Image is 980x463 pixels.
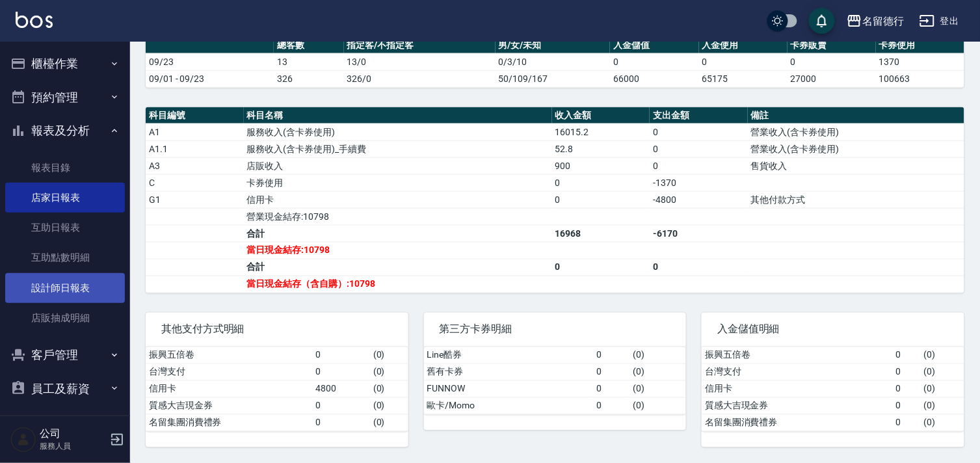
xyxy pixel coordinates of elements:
button: 員工及薪資 [5,372,125,406]
td: ( 0 ) [921,380,964,397]
td: 營業現金結存:10798 [244,208,552,225]
td: 326/0 [344,70,496,87]
td: 卡券使用 [244,174,552,191]
td: 0 [610,53,698,70]
td: 900 [552,157,650,174]
span: 第三方卡券明細 [440,323,671,336]
p: 服務人員 [40,440,106,452]
td: 326 [274,70,343,87]
td: 合計 [244,225,552,242]
th: 科目編號 [146,107,244,124]
td: 27000 [788,70,876,87]
table: a dense table [146,107,964,293]
th: 備註 [748,107,964,124]
td: 0 [313,364,370,380]
td: ( 0 ) [370,414,408,431]
a: 互助日報表 [5,213,125,243]
td: 舊有卡券 [424,364,594,380]
td: ( 0 ) [370,397,408,414]
td: 振興五倍卷 [146,347,313,364]
td: 0 [893,347,921,364]
table: a dense table [702,347,964,432]
td: ( 0 ) [629,347,686,364]
td: 信用卡 [702,380,892,397]
td: 其他付款方式 [748,191,964,208]
td: ( 0 ) [921,414,964,431]
td: 0 [552,259,650,276]
button: 客戶管理 [5,338,125,372]
td: 13 [274,53,343,70]
th: 科目名稱 [244,107,552,124]
td: 0 [893,380,921,397]
td: 營業收入(含卡券使用) [748,124,964,140]
td: -4800 [650,191,748,208]
td: 0 [313,414,370,431]
td: 0 [313,347,370,364]
button: 名留德行 [841,8,909,34]
td: 台灣支付 [702,364,892,380]
td: 0 [313,397,370,414]
td: 0 [893,364,921,380]
td: 0 [893,414,921,431]
td: 服務收入(含卡券使用)_手續費 [244,140,552,157]
th: 支出金額 [650,107,748,124]
a: 店家日報表 [5,183,125,213]
table: a dense table [146,37,964,88]
td: 50/109/167 [496,70,611,87]
td: A1 [146,124,244,140]
div: 名留德行 [862,13,904,29]
h5: 公司 [40,427,106,440]
td: C [146,174,244,191]
table: a dense table [146,347,408,432]
button: 櫃檯作業 [5,47,125,81]
button: 預約管理 [5,81,125,114]
a: 互助點數明細 [5,243,125,272]
button: 商品管理 [5,405,125,439]
button: 報表及分析 [5,114,125,148]
td: 4800 [313,380,370,397]
td: 質感大吉現金券 [702,397,892,414]
th: 男/女/未知 [496,37,611,54]
td: ( 0 ) [629,364,686,380]
a: 店販抽成明細 [5,303,125,333]
td: 16015.2 [552,124,650,140]
td: 13/0 [344,53,496,70]
span: 其他支付方式明細 [161,323,393,336]
td: A3 [146,157,244,174]
img: Logo [16,12,53,28]
td: A1.1 [146,140,244,157]
td: ( 0 ) [921,347,964,364]
td: 0/3/10 [496,53,611,70]
td: -1370 [650,174,748,191]
td: 16968 [552,225,650,242]
td: -6170 [650,225,748,242]
th: 入金使用 [699,37,788,54]
td: 信用卡 [146,380,313,397]
td: 營業收入(含卡券使用) [748,140,964,157]
img: Person [10,427,36,453]
td: 0 [593,364,629,380]
span: 入金儲值明細 [717,323,949,336]
td: 0 [593,397,629,414]
th: 收入金額 [552,107,650,124]
td: 0 [552,174,650,191]
td: ( 0 ) [629,380,686,397]
td: 台灣支付 [146,364,313,380]
th: 指定客/不指定客 [344,37,496,54]
td: 店販收入 [244,157,552,174]
td: 0 [650,259,748,276]
td: 0 [699,53,788,70]
th: 總客數 [274,37,343,54]
td: ( 0 ) [370,364,408,380]
th: 卡券使用 [876,37,964,54]
td: 服務收入(含卡券使用) [244,124,552,140]
button: 登出 [914,9,964,33]
td: 52.8 [552,140,650,157]
td: G1 [146,191,244,208]
a: 報表目錄 [5,153,125,183]
td: 質感大吉現金券 [146,397,313,414]
td: ( 0 ) [921,364,964,380]
td: 當日現金結存:10798 [244,242,552,259]
td: 0 [552,191,650,208]
table: a dense table [424,347,687,415]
